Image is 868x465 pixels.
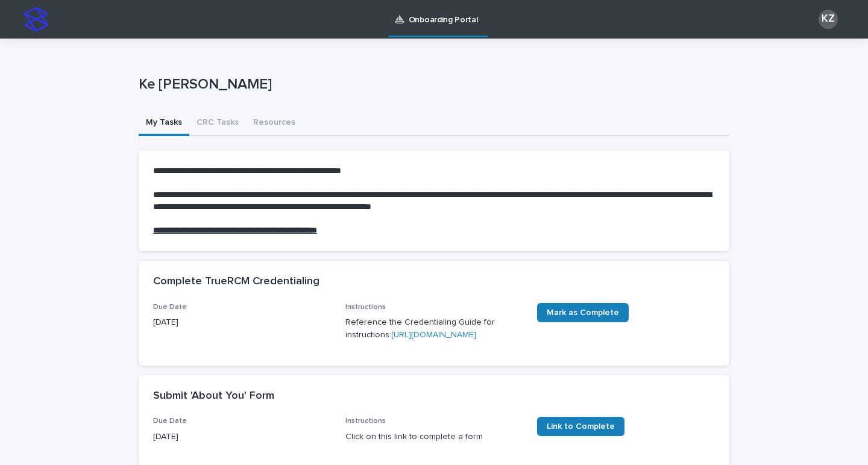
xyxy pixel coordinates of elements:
div: KZ [819,10,838,29]
h2: Complete TrueRCM Credentialing [153,275,319,289]
p: Ke [PERSON_NAME] [139,76,725,93]
button: My Tasks [139,111,189,136]
p: [DATE] [153,431,331,443]
p: Click on this link to complete a form [345,431,523,443]
a: Mark as Complete [537,303,629,322]
button: Resources [246,111,303,136]
button: CRC Tasks [189,111,246,136]
h2: Submit 'About You' Form [153,390,274,403]
span: Link to Complete [547,422,615,431]
span: Instructions [345,417,386,425]
img: stacker-logo-s-only.png [24,7,48,31]
span: Mark as Complete [547,308,619,317]
span: Due Date [153,417,187,425]
p: [DATE] [153,316,331,329]
a: [URL][DOMAIN_NAME] [391,331,476,339]
a: Link to Complete [537,417,624,436]
span: Due Date [153,304,187,311]
p: Reference the Credentialing Guide for instructions: [345,316,523,342]
span: Instructions [345,304,386,311]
